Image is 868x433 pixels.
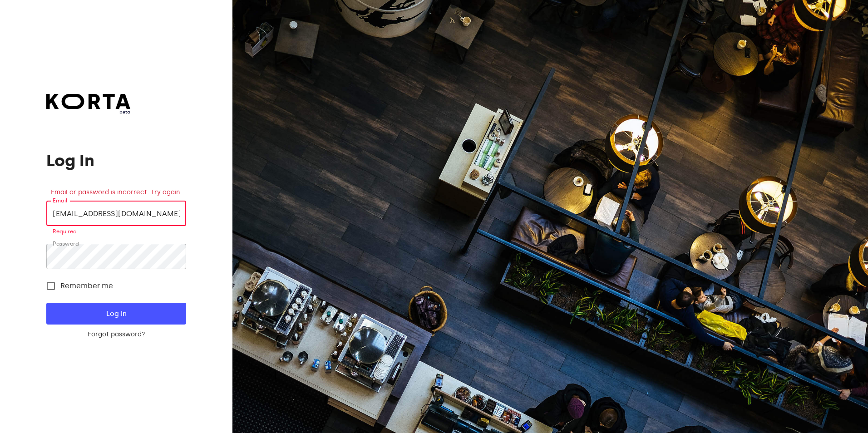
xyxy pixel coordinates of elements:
[46,94,130,109] img: Korta
[46,109,130,115] span: beta
[46,303,186,325] button: Log In
[53,227,179,236] p: Required
[46,152,186,170] h1: Log In
[46,94,130,115] a: beta
[46,188,186,197] div: Email or password is incorrect. Try again.
[61,308,171,320] span: Log In
[46,330,186,339] a: Forgot password?
[60,280,113,291] span: Remember me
